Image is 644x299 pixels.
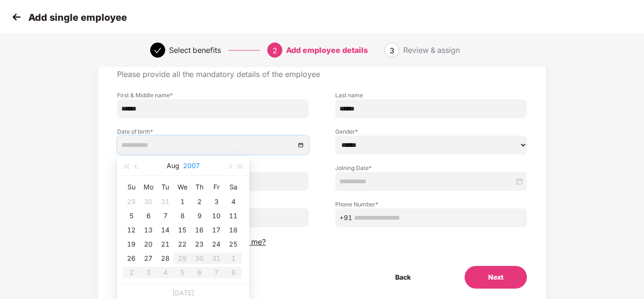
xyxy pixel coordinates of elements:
[169,43,221,58] div: Select benefits
[126,239,137,250] div: 19
[177,210,188,222] div: 8
[177,224,188,236] div: 15
[335,91,527,99] label: Last name
[403,43,460,58] div: Review & assign
[228,196,239,207] div: 4
[160,210,171,222] div: 7
[335,128,527,136] label: Gender
[157,223,174,237] td: 2007-08-14
[228,224,239,236] div: 18
[225,195,242,209] td: 2007-08-04
[174,237,191,251] td: 2007-08-22
[183,156,200,175] button: 2007
[160,239,171,250] div: 21
[208,195,225,209] td: 2007-08-03
[390,46,394,55] span: 3
[143,210,154,222] div: 6
[157,209,174,223] td: 2007-08-07
[140,209,157,223] td: 2007-08-06
[194,224,205,236] div: 16
[191,195,208,209] td: 2007-08-02
[28,12,127,23] p: Add single employee
[123,179,140,195] th: Su
[194,210,205,222] div: 9
[335,200,527,208] label: Phone Number
[123,251,140,265] td: 2007-08-26
[191,179,208,195] th: Th
[123,223,140,237] td: 2007-08-12
[157,179,174,195] th: Tu
[140,195,157,209] td: 2007-07-30
[9,10,24,24] img: svg+xml;base64,PHN2ZyB4bWxucz0iaHR0cDovL3d3dy53My5vcmcvMjAwMC9zdmciIHdpZHRoPSIzMCIgaGVpZ2h0PSIzMC...
[174,223,191,237] td: 2007-08-15
[211,239,222,250] div: 24
[211,210,222,222] div: 10
[335,164,527,172] label: Joining Date
[126,224,137,236] div: 12
[225,223,242,237] td: 2007-08-18
[208,223,225,237] td: 2007-08-17
[211,196,222,207] div: 3
[117,91,309,99] label: First & Middle name
[177,239,188,250] div: 22
[225,179,242,195] th: Sa
[143,253,154,264] div: 27
[194,239,205,250] div: 23
[123,237,140,251] td: 2007-08-19
[174,209,191,223] td: 2007-08-08
[208,179,225,195] th: Fr
[339,213,352,223] span: +91
[157,237,174,251] td: 2007-08-21
[208,237,225,251] td: 2007-08-24
[140,251,157,265] td: 2007-08-27
[143,224,154,236] div: 13
[126,253,137,264] div: 26
[272,46,277,55] span: 2
[225,237,242,251] td: 2007-08-25
[143,239,154,250] div: 20
[172,289,194,297] a: [DATE]
[117,69,526,79] p: Please provide all the mandatory details of the employee
[160,224,171,236] div: 14
[123,195,140,209] td: 2007-07-29
[157,195,174,209] td: 2007-07-31
[167,156,179,175] button: Aug
[286,43,368,58] div: Add employee details
[208,209,225,223] td: 2007-08-10
[157,251,174,265] td: 2007-08-28
[372,266,434,289] button: Back
[154,47,161,54] span: check
[143,196,154,207] div: 30
[140,223,157,237] td: 2007-08-13
[191,223,208,237] td: 2007-08-16
[160,196,171,207] div: 31
[228,239,239,250] div: 25
[177,196,188,207] div: 1
[126,196,137,207] div: 29
[194,196,205,207] div: 2
[465,266,527,289] button: Next
[228,210,239,222] div: 11
[211,224,222,236] div: 17
[140,179,157,195] th: Mo
[160,253,171,264] div: 28
[126,210,137,222] div: 5
[140,237,157,251] td: 2007-08-20
[174,179,191,195] th: We
[174,195,191,209] td: 2007-08-01
[225,209,242,223] td: 2007-08-11
[191,237,208,251] td: 2007-08-23
[191,209,208,223] td: 2007-08-09
[117,128,309,136] label: Date of birth
[123,209,140,223] td: 2007-08-05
